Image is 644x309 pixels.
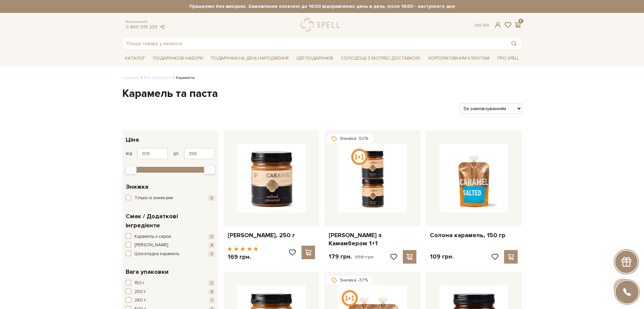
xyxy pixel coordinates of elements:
[329,231,416,247] a: [PERSON_NAME] з Камамбером 1+1
[294,53,336,64] span: Ідеї подарунків
[137,148,168,159] input: Ціна
[425,53,492,64] a: Корпоративним клієнтам
[326,275,374,285] div: Знижка -37%
[134,289,146,295] span: 250 г
[209,289,215,295] span: 4
[182,3,462,9] strong: Працюємо без вихідних. Замовлення оплачені до 16:00 відправляємо день в день, після 16:00 - насту...
[134,280,145,287] span: 150 г
[126,182,148,191] span: Знижка
[134,297,146,304] span: 260 г
[208,280,215,286] span: 2
[208,234,215,240] span: 2
[126,135,139,144] span: Ціна
[228,253,258,261] p: 169 грн.
[208,195,215,201] span: 2
[338,144,407,212] img: Карамель з Камамбером 1+1
[126,251,215,257] button: Шоколадна карамель 2
[171,75,195,81] li: Карамель
[126,195,215,202] button: Тільки зі знижками 2
[430,253,454,261] p: 109 грн.
[209,297,215,303] span: 1
[126,267,169,276] span: Вага упаковки
[122,87,522,101] h1: Карамель та паста
[483,22,489,28] a: En
[150,53,206,64] span: Подарункові набори
[329,253,374,261] p: 179 грн.
[126,280,215,287] button: 150 г 2
[126,297,215,304] button: 260 г 1
[480,22,481,28] span: |
[134,195,173,202] span: Тільки зі знижками
[204,165,215,174] div: Max
[208,53,291,64] span: Подарунки на День народження
[125,165,137,174] div: Min
[122,53,148,64] span: Каталог
[506,37,522,49] button: Пошук товару у каталозі
[126,150,132,157] span: від
[439,144,508,212] img: Солона карамель, 150 гр
[126,212,213,230] span: Смак / Додаткові інгредієнти
[338,53,423,64] a: Солодощі з експрес-доставкою
[173,150,179,157] span: до
[326,133,374,144] div: Знижка -50%
[495,53,522,64] span: Про Spell
[184,148,215,159] input: Ціна
[126,20,166,24] span: Консультація:
[355,254,374,260] span: 358 грн.
[126,24,157,30] a: 0 800 319 233
[134,233,171,240] span: Карамель з сиром
[209,242,215,248] span: 4
[475,22,489,28] div: Ук
[134,242,168,249] span: [PERSON_NAME]
[126,242,215,249] button: [PERSON_NAME] 4
[126,233,215,240] button: Карамель з сиром 2
[134,251,179,257] span: Шоколадна карамель
[122,75,139,80] a: Головна
[126,289,215,295] button: 250 г 4
[228,231,315,239] a: [PERSON_NAME], 250 г
[159,24,166,30] a: telegram
[144,75,171,80] a: Вся продукція
[300,18,343,32] a: logo
[123,37,506,49] input: Пошук товару у каталозі
[430,231,518,239] a: Солона карамель, 150 гр
[208,251,215,257] span: 2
